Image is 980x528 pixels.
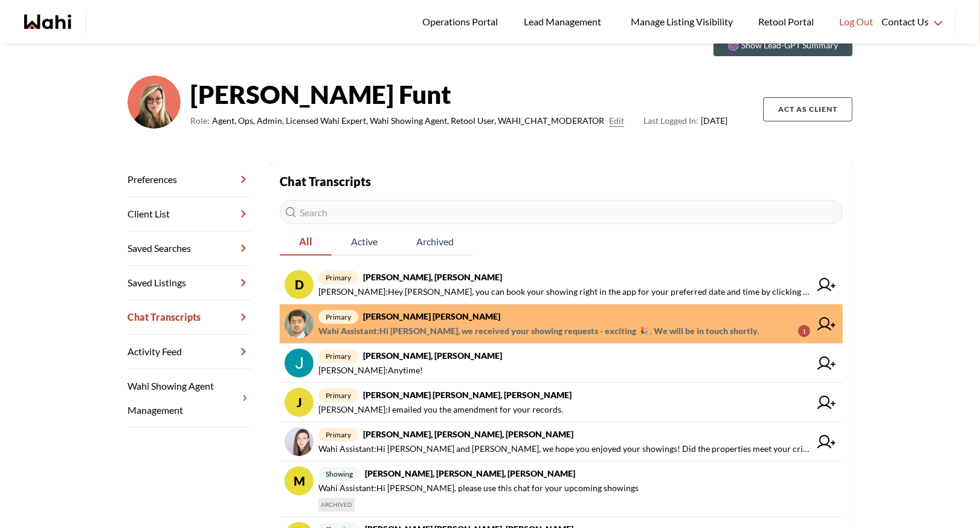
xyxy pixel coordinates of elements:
[285,349,314,378] img: chat avatar
[285,388,314,417] div: J
[365,468,575,478] strong: [PERSON_NAME], [PERSON_NAME], [PERSON_NAME]
[643,115,698,126] span: Last Logged In:
[127,300,251,335] a: Chat Transcripts
[127,231,251,266] a: Saved Searches
[332,229,397,254] span: Active
[397,229,473,256] button: Archived
[397,229,473,254] span: Archived
[127,163,251,197] a: Preferences
[363,429,573,439] strong: [PERSON_NAME], [PERSON_NAME], [PERSON_NAME]
[127,197,251,231] a: Client List
[285,270,314,299] div: D
[318,402,563,417] span: [PERSON_NAME] : I emailed you the amendment for your records.
[363,390,572,400] strong: [PERSON_NAME] [PERSON_NAME], [PERSON_NAME]
[280,422,843,462] a: primary[PERSON_NAME], [PERSON_NAME], [PERSON_NAME]Wahi Assistant:Hi [PERSON_NAME] and [PERSON_NAM...
[798,325,810,337] div: 1
[212,114,604,128] span: Agent, Ops, Admin, Licensed Wahi Expert, Wahi Showing Agent, Retool User, WAHI_CHAT_MODERATOR
[280,304,843,344] a: primary[PERSON_NAME] [PERSON_NAME]Wahi Assistant:Hi [PERSON_NAME], we received your showing reque...
[318,467,360,481] span: showing
[280,229,332,254] span: All
[280,200,843,224] input: Search
[318,442,810,456] span: Wahi Assistant : Hi [PERSON_NAME] and [PERSON_NAME], we hope you enjoyed your showings! Did the p...
[763,97,853,121] button: Act as Client
[422,14,502,30] span: Operations Portal
[363,311,500,321] strong: [PERSON_NAME] [PERSON_NAME]
[285,427,314,456] img: chat avatar
[280,229,332,256] button: All
[280,344,843,383] a: primary[PERSON_NAME], [PERSON_NAME][PERSON_NAME]:Anytime!
[318,363,423,378] span: [PERSON_NAME] : Anytime!
[318,349,358,363] span: primary
[285,309,314,338] img: chat avatar
[839,14,873,30] span: Log Out
[127,76,181,129] img: ef0591e0ebeb142b.png
[741,39,838,51] p: Show Lead-GPT Summary
[758,14,817,30] span: Retool Portal
[127,266,251,300] a: Saved Listings
[609,114,624,128] button: Edit
[318,310,358,324] span: primary
[643,114,727,128] span: [DATE]
[318,481,639,495] span: Wahi Assistant : Hi [PERSON_NAME], please use this chat for your upcoming showings
[363,350,502,361] strong: [PERSON_NAME], [PERSON_NAME]
[318,428,358,442] span: primary
[363,272,502,282] strong: [PERSON_NAME], [PERSON_NAME]
[280,174,371,188] strong: Chat Transcripts
[318,388,358,402] span: primary
[285,466,314,495] div: M
[318,324,759,338] span: Wahi Assistant : Hi [PERSON_NAME], we received your showing requests - exciting 🎉 . We will be in...
[318,271,358,285] span: primary
[280,462,843,517] a: Mshowing[PERSON_NAME], [PERSON_NAME], [PERSON_NAME]Wahi Assistant:Hi [PERSON_NAME], please use th...
[190,114,210,128] span: Role:
[280,265,843,304] a: Dprimary[PERSON_NAME], [PERSON_NAME][PERSON_NAME]:Hey [PERSON_NAME], you can book your showing ri...
[318,285,810,299] span: [PERSON_NAME] : Hey [PERSON_NAME], you can book your showing right in the app for your preferred ...
[127,335,251,369] a: Activity Feed
[127,369,251,428] a: Wahi Showing Agent Management
[190,76,727,112] strong: [PERSON_NAME] Funt
[332,229,397,256] button: Active
[627,14,737,30] span: Manage Listing Visibility
[318,498,355,512] span: ARCHIVED
[714,34,853,56] button: Show Lead-GPT Summary
[524,14,605,30] span: Lead Management
[24,14,71,29] a: Wahi homepage
[280,383,843,422] a: Jprimary[PERSON_NAME] [PERSON_NAME], [PERSON_NAME][PERSON_NAME]:I emailed you the amendment for y...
